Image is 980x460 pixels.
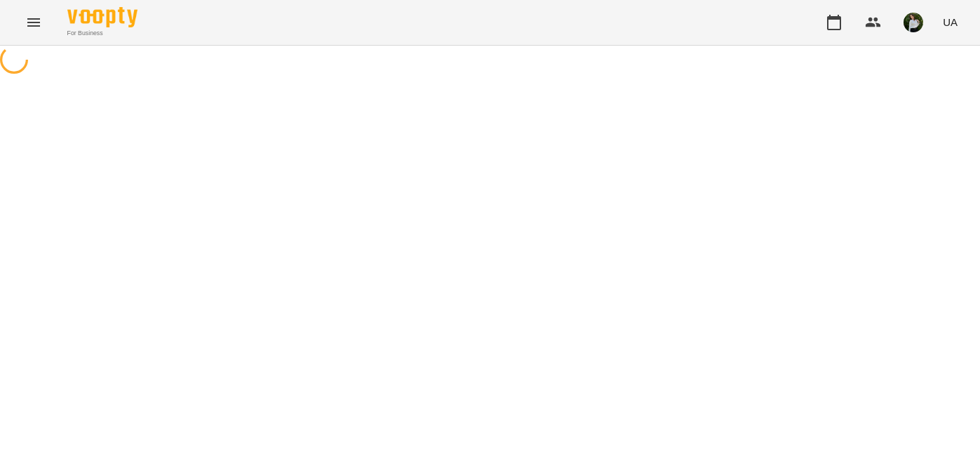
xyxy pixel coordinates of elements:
button: Menu [17,6,51,39]
span: For Business [67,29,137,38]
span: UA [943,15,958,29]
img: Voopty Logo [67,7,137,27]
img: 6b662c501955233907b073253d93c30f.jpg [904,13,923,32]
button: UA [937,9,963,35]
